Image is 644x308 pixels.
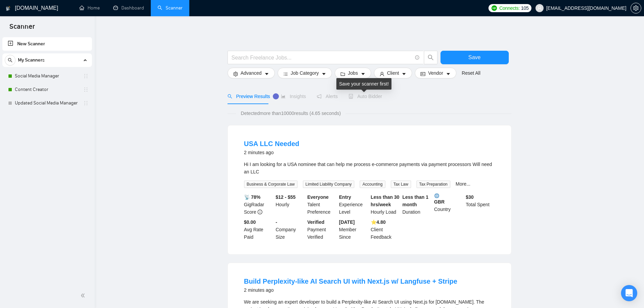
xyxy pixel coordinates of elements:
div: Payment Verified [306,218,338,241]
span: caret-down [402,71,406,76]
span: Client [387,69,399,77]
span: Auto Bidder [349,94,382,99]
a: Content Creator [15,83,79,96]
a: Social Media Manager [15,69,79,83]
button: barsJob Categorycaret-down [278,68,332,78]
span: Insights [281,94,306,99]
div: Country [433,193,464,216]
a: USA LLC Needed [244,140,300,147]
b: Less than 1 month [402,194,428,207]
span: Tax Law [391,181,411,188]
span: Jobs [348,69,358,77]
img: upwork-logo.png [492,5,497,11]
span: Connects: [499,4,520,12]
li: New Scanner [2,37,92,51]
div: Client Feedback [369,218,401,241]
div: Open Intercom Messenger [621,285,637,301]
div: Duration [401,193,433,216]
b: - [276,219,277,225]
b: $0.00 [244,219,256,225]
span: Detected more than 10000 results (4.65 seconds) [236,110,345,117]
div: 2 minutes ago [244,286,457,294]
span: Scanner [4,22,40,36]
b: $ 30 [466,194,474,200]
span: caret-down [361,71,365,76]
span: holder [83,73,89,79]
div: Save your scanner first! [336,78,391,90]
span: search [5,58,15,63]
span: info-circle [258,210,262,214]
img: logo [6,3,10,14]
span: Accounting [360,181,385,188]
span: Advanced [241,69,262,77]
button: Save [440,51,509,64]
span: Tax Preparation [416,181,450,188]
span: robot [349,94,353,99]
b: GBR [434,193,463,205]
span: idcard [421,71,425,76]
a: New Scanner [8,37,87,51]
a: searchScanner [158,5,183,11]
a: More... [456,181,471,187]
b: Less than 30 hrs/week [371,194,400,207]
b: Everyone [307,194,329,200]
span: bars [283,71,288,76]
a: Reset All [462,69,480,77]
span: caret-down [446,71,451,76]
a: setting [630,5,641,11]
div: Hourly [274,193,306,216]
button: settingAdvancedcaret-down [228,68,275,78]
span: holder [83,100,89,106]
b: Entry [339,194,351,200]
span: user [380,71,384,76]
b: ⭐️ 4.80 [371,219,386,225]
span: Business & Corporate Law [244,181,297,188]
span: setting [233,71,238,76]
div: Tooltip anchor [273,93,279,99]
a: homeHome [79,5,100,11]
span: search [228,94,232,99]
div: Total Spent [464,193,496,216]
span: info-circle [415,55,420,60]
b: [DATE] [339,219,355,225]
span: Save [468,53,480,62]
span: notification [317,94,321,99]
button: setting [630,3,641,14]
span: area-chart [281,94,286,99]
li: My Scanners [2,53,92,110]
div: GigRadar Score [243,193,275,216]
span: Limited Liability Company [303,181,355,188]
div: Hourly Load [369,193,401,216]
div: 2 minutes ago [244,148,300,157]
b: Verified [307,219,325,225]
span: caret-down [321,71,326,76]
a: Updated Social Media Manager [15,96,79,110]
span: 105 [521,4,528,12]
img: 🌐 [434,193,439,198]
button: search [5,55,16,66]
span: My Scanners [18,53,45,67]
span: folder [340,71,345,76]
b: 📡 78% [244,194,261,200]
button: search [424,51,437,64]
button: folderJobscaret-down [335,68,371,78]
span: Vendor [428,69,443,77]
span: Preview Results [228,94,270,99]
span: double-left [80,292,87,299]
div: Company Size [274,218,306,241]
span: setting [631,5,641,11]
span: caret-down [264,71,269,76]
span: search [424,54,437,61]
div: Hi I am looking for a USA nominee that can help me process e-commerce payments via payment proces... [244,161,495,175]
button: idcardVendorcaret-down [415,68,456,78]
input: Search Freelance Jobs... [232,53,412,62]
div: Experience Level [338,193,369,216]
button: userClientcaret-down [374,68,412,78]
div: Member Since [338,218,369,241]
div: Talent Preference [306,193,338,216]
span: user [537,6,542,10]
a: Build Perplexity-like AI Search UI with Next.js w/ Langfuse + Stripe [244,278,457,285]
a: dashboardDashboard [113,5,144,11]
span: Alerts [317,94,338,99]
span: Job Category [291,69,319,77]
